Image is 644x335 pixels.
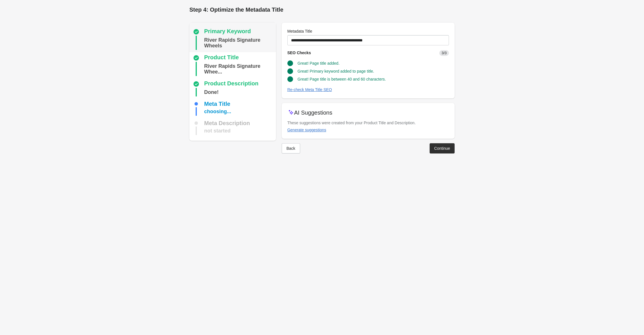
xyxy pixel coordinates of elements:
span: SEO Checks [287,50,311,55]
button: Re-check Meta Title SEO [285,85,334,95]
div: River Rapids Signature Wheels [204,36,274,50]
label: Metadata Title [287,28,312,34]
button: Generate suggestions [285,125,329,135]
button: Continue [430,143,455,153]
button: Back [282,143,300,153]
div: Primary Keyword [204,28,251,35]
div: Re-check Meta Title SEO [287,87,332,92]
div: Meta Title [204,101,230,107]
div: not started [204,127,231,135]
div: choosing... [204,107,231,116]
span: These suggestions were created from your Product Title and Description. [287,121,416,125]
span: Great! Page title added. [298,61,340,66]
div: Back [287,146,295,151]
div: River Rapids Signature Wheels - Jordan Clark - 110mm - Purple - Pair [204,62,274,76]
div: Product Title [204,54,239,61]
div: Product Description [204,81,258,87]
span: Great! Primary keyword added to page title. [298,69,374,73]
p: AI Suggestions [294,109,333,117]
div: Continue [434,146,450,151]
div: Meta Description [204,120,250,126]
div: Generate suggestions [287,128,326,132]
h1: Step 4: Optimize the Metadata Title [189,6,455,14]
div: Done! [204,88,219,96]
span: 3/3 [439,50,449,56]
span: Great! Page title is between 40 and 60 characters. [298,77,386,81]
